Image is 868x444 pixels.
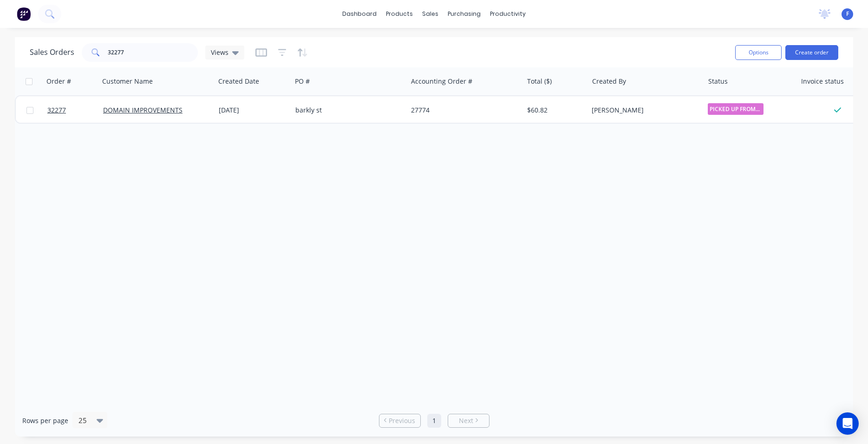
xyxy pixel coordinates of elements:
div: Created Date [218,77,259,86]
input: Search... [108,43,198,62]
span: PICKED UP FROM ... [708,103,764,115]
span: F [846,10,849,18]
div: Total ($) [527,77,552,86]
span: 32277 [47,106,66,115]
div: PO # [295,77,310,86]
button: Create order [785,45,838,60]
a: DOMAIN IMPROVEMENTS [103,106,183,114]
div: sales [418,7,443,21]
div: Created By [592,77,626,86]
img: Factory [17,7,31,21]
div: Status [708,77,728,86]
span: Rows per page [22,416,68,425]
a: Next page [448,416,489,425]
span: Next [459,416,473,425]
div: barkly st [295,106,398,115]
span: Previous [389,416,415,425]
div: $60.82 [527,106,581,115]
ul: Pagination [375,414,493,428]
div: [DATE] [219,106,288,115]
div: 27774 [411,106,514,115]
div: Accounting Order # [411,77,472,86]
button: Options [735,45,782,60]
a: dashboard [338,7,381,21]
div: Order # [46,77,71,86]
a: 32277 [47,96,103,124]
div: purchasing [443,7,485,21]
a: Previous page [379,416,420,425]
a: Page 1 is your current page [427,414,441,428]
span: Views [211,47,228,57]
h1: Sales Orders [30,48,74,57]
div: Invoice status [801,77,844,86]
div: [PERSON_NAME] [592,106,695,115]
div: productivity [485,7,530,21]
div: Customer Name [102,77,153,86]
div: products [381,7,418,21]
div: Open Intercom Messenger [836,412,859,435]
